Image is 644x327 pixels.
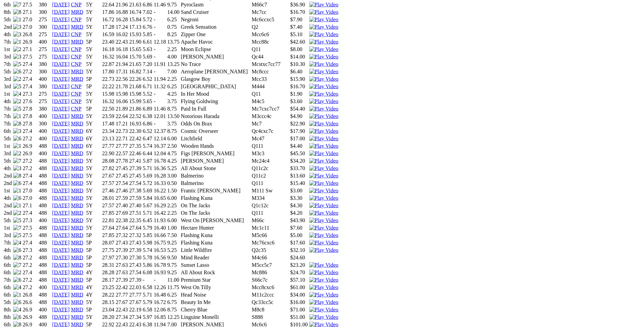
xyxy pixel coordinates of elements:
[71,143,83,149] a: MRD
[309,240,338,246] img: Play Video
[309,39,338,45] img: Play Video
[309,106,338,112] img: Play Video
[251,39,281,45] td: Mcc88c
[13,9,21,15] img: 8
[309,210,338,216] img: Play Video
[52,225,70,231] a: [DATE]
[71,2,82,7] a: CNP
[39,9,51,16] td: 300
[309,188,338,193] a: View replay
[13,188,21,194] img: 1
[290,24,308,30] td: $7.40
[309,165,338,171] img: Play Video
[52,17,70,22] a: [DATE]
[39,24,51,30] td: 300
[309,299,338,305] img: Play Video
[309,217,338,223] a: View replay
[251,1,281,8] td: M66c7
[115,16,128,23] td: 16.28
[71,39,83,45] a: MRD
[71,284,83,290] a: MRD
[13,307,21,313] img: 4
[71,91,82,97] a: CNP
[52,91,70,97] a: [DATE]
[251,31,281,38] td: Mcc6c6
[13,195,21,201] img: 6
[180,9,251,16] td: Sand Cruiser
[71,203,83,208] a: MRD
[309,292,338,298] img: Play Video
[167,9,180,16] td: 14.00
[86,16,101,23] td: 5Y
[13,173,21,179] img: 8
[71,173,83,179] a: MRD
[86,1,101,8] td: 5Y
[129,39,142,45] td: 21.90
[309,173,338,179] img: Play Video
[290,9,308,16] td: $16.70
[86,31,101,38] td: 5Y
[309,61,338,67] a: View replay
[71,113,83,119] a: MRD
[52,46,70,52] a: [DATE]
[22,31,38,38] td: 26.8
[309,240,338,246] a: View replay
[52,24,70,30] a: [DATE]
[71,54,82,60] a: CNP
[102,39,115,45] td: 23.40
[13,232,21,238] img: 5
[309,284,338,290] a: View replay
[309,2,338,7] a: View replay
[309,299,338,305] a: View replay
[309,39,338,45] a: View replay
[309,232,338,238] a: View replay
[39,31,51,38] td: 275
[13,84,21,90] img: 5
[13,61,21,67] img: 5
[13,277,21,283] img: 6
[102,24,115,30] td: 17.28
[71,150,83,156] a: MRD
[71,195,83,201] a: MRD
[3,24,12,30] td: 2nd
[153,9,166,16] td: -
[309,203,338,209] img: Play Video
[309,84,338,90] img: Play Video
[86,39,101,45] td: 5P
[71,299,83,305] a: MRD
[309,76,338,82] a: View replay
[13,292,21,298] img: 1
[309,69,338,74] a: View replay
[309,150,338,156] a: View replay
[153,39,166,45] td: 12.18
[71,136,83,141] a: MRD
[52,31,70,37] a: [DATE]
[115,31,128,38] td: 16.02
[309,180,338,186] a: View replay
[309,225,338,231] a: View replay
[52,136,70,141] a: [DATE]
[129,1,142,8] td: 21.63
[13,46,21,52] img: 2
[180,16,251,23] td: Negroni
[86,24,101,30] td: 5Y
[309,69,338,75] img: Play Video
[102,9,115,16] td: 17.86
[71,69,83,74] a: MRD
[309,195,338,201] a: View replay
[309,9,338,15] a: View replay
[22,39,38,45] td: 26.9
[142,31,153,38] td: 5.85
[309,210,338,216] a: View replay
[167,1,180,8] td: 9.75
[52,180,70,186] a: [DATE]
[309,2,338,8] img: Play Video
[309,113,338,119] a: View replay
[52,61,70,67] a: [DATE]
[13,255,21,261] img: 8
[115,9,128,16] td: 16.88
[52,255,70,260] a: [DATE]
[309,270,338,275] a: View replay
[52,210,70,216] a: [DATE]
[13,240,21,246] img: 4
